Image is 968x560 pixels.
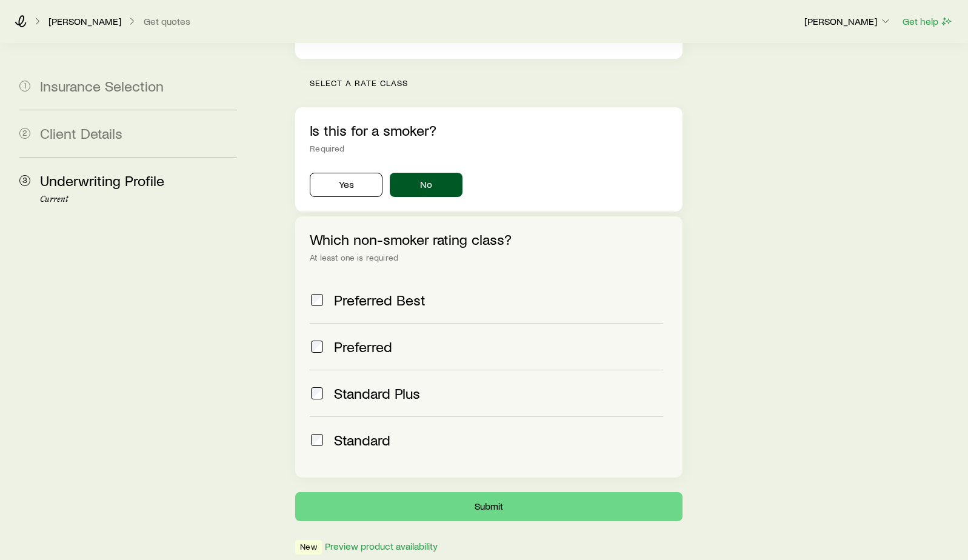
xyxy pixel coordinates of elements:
[48,15,121,27] p: [PERSON_NAME]
[300,542,316,555] span: New
[804,15,892,29] button: [PERSON_NAME]
[324,541,438,552] button: Preview product availability
[40,172,164,189] span: Underwriting Profile
[40,77,164,95] span: Insurance Selection
[40,124,122,142] span: Client Details
[143,16,191,27] button: Get quotes
[19,128,30,139] span: 2
[334,432,390,448] span: Standard
[310,231,668,248] p: Which non-smoker rating class?
[310,253,668,262] div: At least one is required
[40,195,237,204] p: Current
[311,387,323,399] input: Standard Plus
[334,338,392,355] span: Preferred
[902,15,953,28] button: Get help
[310,78,683,88] p: Select a rate class
[310,173,382,197] button: Yes
[19,81,30,92] span: 1
[311,341,323,353] input: Preferred
[295,492,683,521] button: Submit
[19,175,30,186] span: 3
[311,294,323,306] input: Preferred Best
[310,144,668,153] div: Required
[334,292,426,308] span: Preferred Best
[334,385,420,402] span: Standard Plus
[311,434,323,446] input: Standard
[804,15,892,27] p: [PERSON_NAME]
[310,122,668,139] p: Is this for a smoker?
[390,173,462,197] button: No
